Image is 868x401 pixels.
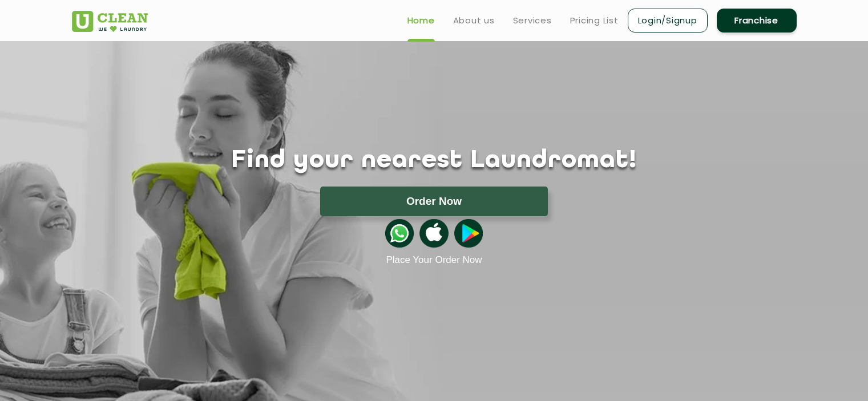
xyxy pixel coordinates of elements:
a: Franchise [717,9,797,33]
button: Order Now [320,187,548,216]
img: playstoreicon.png [454,219,483,248]
a: Place Your Order Now [386,254,482,266]
a: Services [513,14,552,27]
img: apple-icon.png [419,219,448,248]
h1: Find your nearest Laundromat! [63,147,805,175]
a: Login/Signup [628,9,708,33]
a: Home [407,14,435,27]
img: UClean Laundry and Dry Cleaning [72,11,148,32]
img: whatsappicon.png [385,219,414,248]
a: About us [453,14,495,27]
a: Pricing List [570,14,619,27]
